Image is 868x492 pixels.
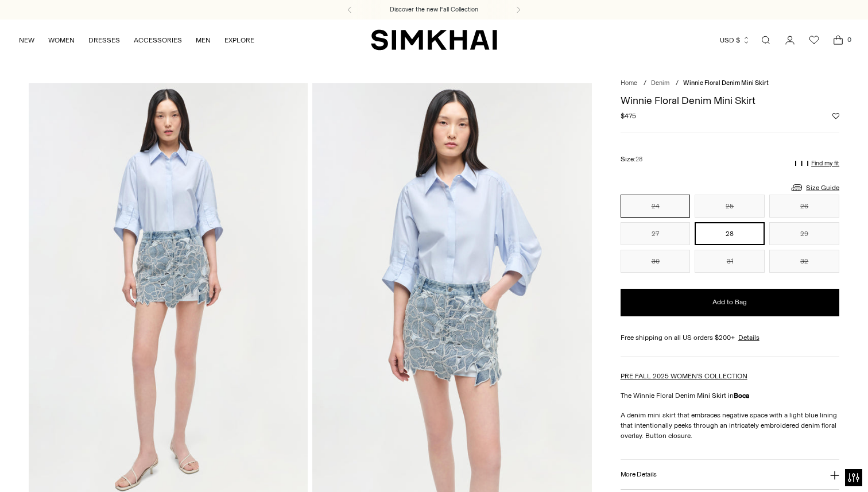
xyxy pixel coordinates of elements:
[720,28,750,53] button: USD $
[778,29,801,52] a: Go to the account page
[695,250,765,273] button: 31
[621,79,839,88] nav: breadcrumbs
[769,195,839,218] button: 26
[803,29,826,52] a: Wishlist
[621,154,642,165] label: Size:
[621,460,839,489] button: More Details
[695,222,765,245] button: 28
[621,289,839,316] button: Add to Bag
[734,392,749,400] strong: Boca
[790,180,839,195] a: Size Guide
[19,28,34,53] a: NEW
[683,79,769,87] span: Winnie Floral Denim Mini Skirt
[621,79,637,87] a: Home
[621,195,691,218] button: 24
[769,222,839,245] button: 29
[712,297,747,307] span: Add to Bag
[224,28,254,53] a: EXPLORE
[644,79,646,88] div: /
[621,95,839,106] h1: Winnie Floral Denim Mini Skirt
[621,471,657,478] h3: More Details
[390,5,478,14] a: Discover the new Fall Collection
[695,195,765,218] button: 25
[738,332,759,343] a: Details
[9,448,115,483] iframe: Sign Up via Text for Offers
[769,250,839,273] button: 32
[621,250,691,273] button: 30
[621,390,839,401] p: The Winnie Floral Denim Mini Skirt in
[621,111,636,121] span: $475
[754,29,777,52] a: Open search modal
[844,34,854,45] span: 0
[621,332,839,343] div: Free shipping on all US orders $200+
[676,79,679,88] div: /
[196,28,211,53] a: MEN
[371,29,497,51] a: SIMKHAI
[621,222,691,245] button: 27
[651,79,669,87] a: Denim
[827,29,850,52] a: Open cart modal
[832,113,839,119] button: Add to Wishlist
[134,28,182,53] a: ACCESSORIES
[635,156,642,163] span: 28
[48,28,75,53] a: WOMEN
[88,28,120,53] a: DRESSES
[621,410,839,441] p: A denim mini skirt that embraces negative space with a light blue lining that intentionally peeks...
[621,372,747,380] a: PRE FALL 2025 WOMEN'S COLLECTION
